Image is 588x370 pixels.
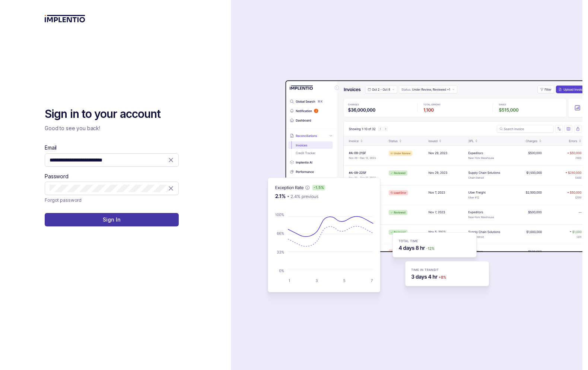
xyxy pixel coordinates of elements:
h2: Sign in to your account [45,107,179,122]
img: logo [45,15,85,22]
button: Sign In [45,213,179,226]
p: Good to see you back! [45,125,179,132]
label: Password [45,173,69,180]
a: Link Forgot password [45,197,82,204]
label: Email [45,144,57,151]
p: Sign In [103,216,120,223]
p: Forgot password [45,197,82,204]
